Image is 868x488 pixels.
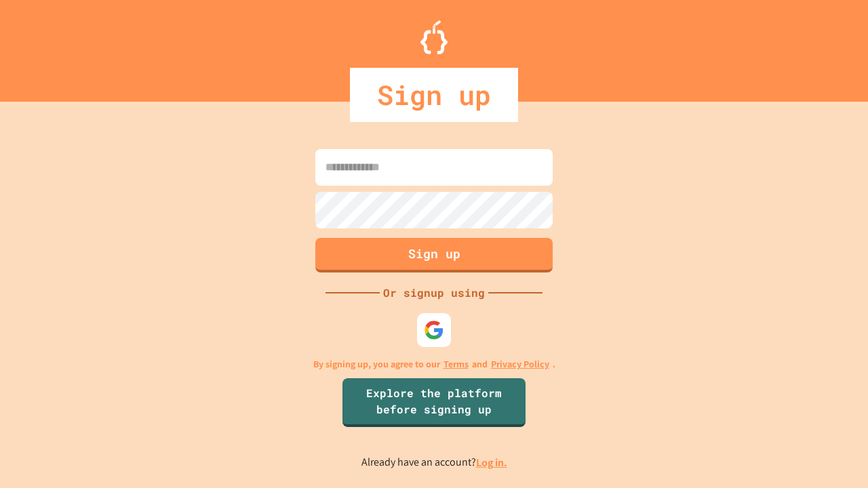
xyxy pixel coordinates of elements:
[380,285,488,301] div: Or signup using
[424,320,444,340] img: google-icon.svg
[350,68,518,122] div: Sign up
[342,378,526,427] a: Explore the platform before signing up
[443,357,469,371] a: Terms
[361,454,507,471] p: Already have an account?
[313,357,555,371] p: By signing up, you agree to our and .
[420,20,448,54] img: Logo.svg
[315,238,553,272] button: Sign up
[476,455,507,470] a: Log in.
[491,357,549,371] a: Privacy Policy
